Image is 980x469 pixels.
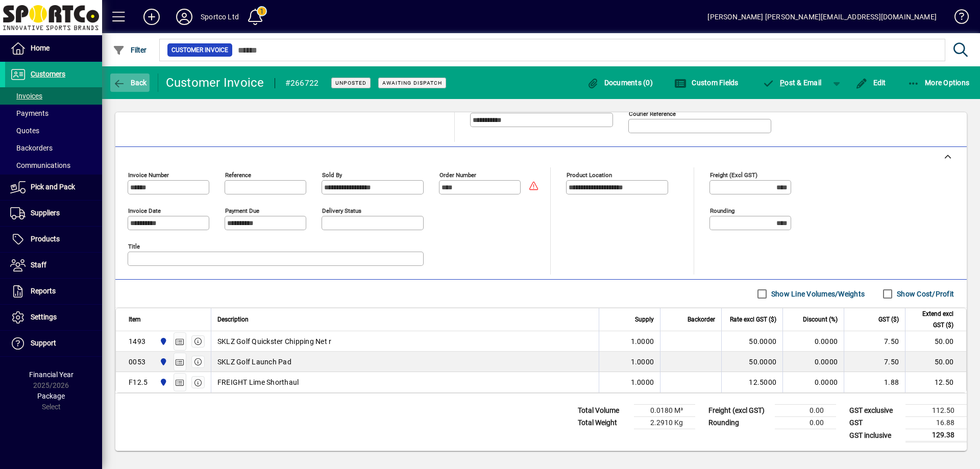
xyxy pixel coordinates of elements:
[567,171,612,179] mat-label: Product location
[634,405,695,417] td: 0.0180 M³
[5,227,102,252] a: Products
[335,80,366,86] span: Unposted
[10,144,53,152] span: Backorders
[129,377,148,387] div: F12.5
[586,79,653,87] span: Documents (0)
[171,45,228,55] span: Customer Invoice
[775,417,836,429] td: 0.00
[782,352,844,372] td: 0.0000
[912,308,953,331] span: Extend excl GST ($)
[5,331,102,356] a: Support
[672,73,741,92] button: Custom Fields
[29,371,73,379] span: Financial Year
[31,287,56,295] span: Reports
[113,79,147,87] span: Back
[5,305,102,330] a: Settings
[217,336,332,347] span: SKLZ Golf Quickster Chipping Net r
[710,171,757,179] mat-label: Freight (excl GST)
[129,336,145,347] div: 1493
[631,336,654,347] span: 1.0000
[703,405,775,417] td: Freight (excl GST)
[905,417,967,429] td: 16.88
[31,70,65,78] span: Customers
[128,207,161,214] mat-label: Invoice date
[905,429,967,442] td: 129.38
[730,314,776,325] span: Rate excl GST ($)
[110,41,150,59] button: Filter
[947,2,967,35] a: Knowledge Base
[5,253,102,278] a: Staff
[844,331,905,352] td: 7.50
[201,9,239,25] div: Sportco Ltd
[780,79,785,87] span: P
[5,175,102,200] a: Pick and Pack
[710,207,734,214] mat-label: Rounding
[573,405,634,417] td: Total Volume
[769,289,865,299] label: Show Line Volumes/Weights
[10,92,42,100] span: Invoices
[285,75,319,91] div: #266722
[31,183,75,191] span: Pick and Pack
[157,377,168,388] span: Sportco Ltd Warehouse
[322,171,342,179] mat-label: Sold by
[5,105,102,122] a: Payments
[634,417,695,429] td: 2.2910 Kg
[157,356,168,367] span: Sportco Ltd Warehouse
[129,314,141,325] span: Item
[110,73,150,92] button: Back
[31,313,57,321] span: Settings
[844,352,905,372] td: 7.50
[5,87,102,105] a: Invoices
[905,73,972,92] button: More Options
[803,314,838,325] span: Discount (%)
[129,357,145,367] div: 0053
[225,171,251,179] mat-label: Reference
[905,331,966,352] td: 50.00
[855,79,886,87] span: Edit
[763,79,822,87] span: ost & Email
[844,417,905,429] td: GST
[128,171,169,179] mat-label: Invoice number
[217,314,249,325] span: Description
[225,207,259,214] mat-label: Payment due
[10,161,70,169] span: Communications
[905,372,966,392] td: 12.50
[31,261,46,269] span: Staff
[439,171,476,179] mat-label: Order number
[5,157,102,174] a: Communications
[5,36,102,61] a: Home
[703,417,775,429] td: Rounding
[31,44,50,52] span: Home
[707,9,937,25] div: [PERSON_NAME] [PERSON_NAME][EMAIL_ADDRESS][DOMAIN_NAME]
[905,352,966,372] td: 50.00
[895,289,954,299] label: Show Cost/Profit
[631,377,654,387] span: 1.0000
[31,235,60,243] span: Products
[168,8,201,26] button: Profile
[728,336,776,347] div: 50.0000
[573,417,634,429] td: Total Weight
[631,357,654,367] span: 1.0000
[584,73,655,92] button: Documents (0)
[217,377,299,387] span: FREIGHT Lime Shorthaul
[5,139,102,157] a: Backorders
[31,339,56,347] span: Support
[135,8,168,26] button: Add
[217,357,291,367] span: SKLZ Golf Launch Pad
[853,73,889,92] button: Edit
[5,279,102,304] a: Reports
[728,377,776,387] div: 12.5000
[629,110,676,117] mat-label: Courier Reference
[688,314,715,325] span: Backorder
[5,201,102,226] a: Suppliers
[775,405,836,417] td: 0.00
[10,109,48,117] span: Payments
[782,372,844,392] td: 0.0000
[5,122,102,139] a: Quotes
[102,73,158,92] app-page-header-button: Back
[382,80,442,86] span: Awaiting Dispatch
[908,79,970,87] span: More Options
[322,207,361,214] mat-label: Delivery status
[728,357,776,367] div: 50.0000
[113,46,147,54] span: Filter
